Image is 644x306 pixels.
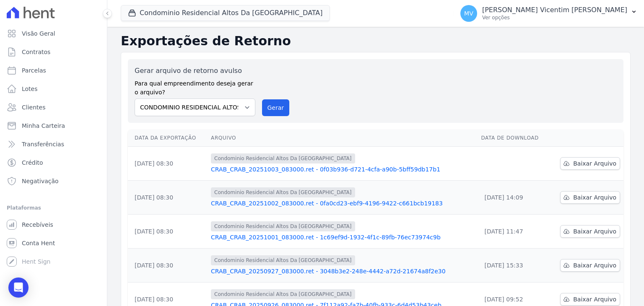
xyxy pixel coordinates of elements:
a: Contratos [3,44,104,60]
span: Conta Hent [22,239,55,247]
td: [DATE] 15:33 [478,249,549,283]
a: Lotes [3,80,104,97]
span: Transferências [22,140,64,148]
span: Lotes [22,85,38,93]
a: Baixar Arquivo [560,225,620,238]
button: Condominio Residencial Altos Da [GEOGRAPHIC_DATA] [121,5,330,21]
td: [DATE] 08:30 [128,215,208,249]
a: Baixar Arquivo [560,293,620,306]
a: CRAB_CRAB_20250927_083000.ret - 3048b3e2-248e-4442-a72d-21674a8f2e30 [211,267,474,275]
div: Plataformas [7,203,100,213]
span: Baixar Arquivo [573,193,616,202]
span: Baixar Arquivo [573,295,616,303]
a: Recebíveis [3,216,104,233]
a: Minha Carteira [3,117,104,134]
th: Data da Exportação [128,130,208,147]
a: Baixar Arquivo [560,157,620,170]
span: Condominio Residencial Altos Da [GEOGRAPHIC_DATA] [211,153,355,163]
p: [PERSON_NAME] Vicentim [PERSON_NAME] [482,6,627,14]
th: Arquivo [208,130,478,147]
td: [DATE] 08:30 [128,249,208,283]
label: Gerar arquivo de retorno avulso [135,66,255,76]
td: [DATE] 14:09 [478,181,549,215]
span: Condominio Residencial Altos Da [GEOGRAPHIC_DATA] [211,255,355,265]
label: Para qual empreendimento deseja gerar o arquivo? [135,76,255,97]
a: Parcelas [3,62,104,79]
h2: Exportações de Retorno [121,34,631,49]
a: CRAB_CRAB_20251003_083000.ret - 0f03b936-d721-4cfa-a90b-5bff59db17b1 [211,165,474,174]
a: CRAB_CRAB_20251001_083000.ret - 1c69ef9d-1932-4f1c-89fb-76ec73974c9b [211,233,474,241]
span: Negativação [22,177,59,185]
a: CRAB_CRAB_20251002_083000.ret - 0fa0cd23-ebf9-4196-9422-c661bcb19183 [211,199,474,207]
span: Contratos [22,48,50,56]
a: Clientes [3,99,104,116]
span: Condominio Residencial Altos Da [GEOGRAPHIC_DATA] [211,221,355,231]
td: [DATE] 08:30 [128,147,208,181]
span: Baixar Arquivo [573,227,616,236]
td: [DATE] 08:30 [128,181,208,215]
a: Visão Geral [3,25,104,42]
span: Condominio Residencial Altos Da [GEOGRAPHIC_DATA] [211,187,355,197]
span: Baixar Arquivo [573,261,616,270]
span: Recebíveis [22,220,53,229]
span: Parcelas [22,66,46,75]
button: Gerar [262,99,290,116]
div: Open Intercom Messenger [8,277,29,298]
span: Visão Geral [22,29,55,38]
span: Minha Carteira [22,122,65,130]
span: MV [464,10,473,16]
a: Transferências [3,136,104,153]
a: Baixar Arquivo [560,259,620,272]
span: Clientes [22,103,45,112]
a: Crédito [3,154,104,171]
span: Crédito [22,158,43,167]
a: Baixar Arquivo [560,191,620,204]
span: Condominio Residencial Altos Da [GEOGRAPHIC_DATA] [211,289,355,299]
span: Baixar Arquivo [573,159,616,168]
a: Conta Hent [3,235,104,252]
td: [DATE] 11:47 [478,215,549,249]
p: Ver opções [482,14,627,21]
button: MV [PERSON_NAME] Vicentim [PERSON_NAME] Ver opções [454,2,644,25]
a: Negativação [3,173,104,189]
th: Data de Download [478,130,549,147]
